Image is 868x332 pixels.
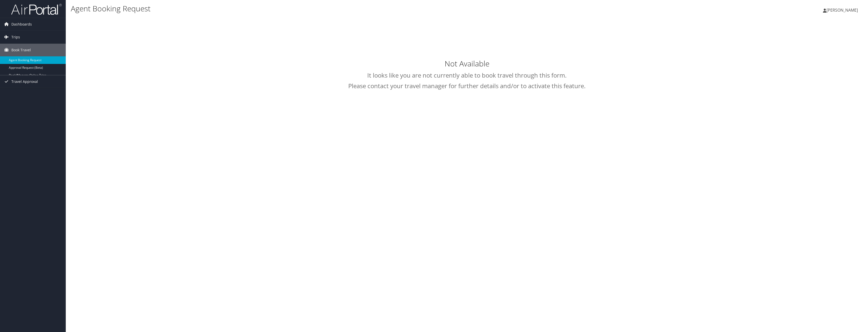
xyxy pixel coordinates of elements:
[11,31,20,43] span: Trips
[11,3,62,15] img: airportal-logo.png
[72,58,862,69] h1: Not Available
[11,75,38,88] span: Travel Approval
[72,82,862,90] h2: Please contact your travel manager for further details and/or to activate this feature.
[827,7,858,13] span: [PERSON_NAME]
[11,18,32,31] span: Dashboards
[72,71,862,80] h2: It looks like you are not currently able to book travel through this form.
[823,3,863,18] a: [PERSON_NAME]
[11,44,31,56] span: Book Travel
[71,3,599,14] h1: Agent Booking Request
